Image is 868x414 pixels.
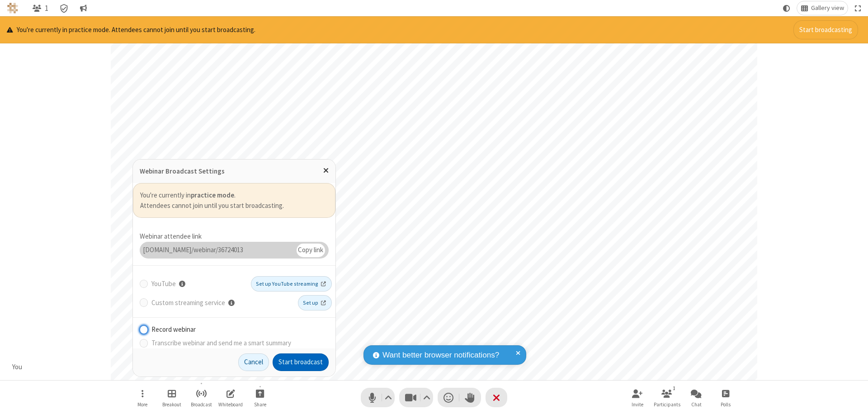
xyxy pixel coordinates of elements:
[382,388,395,407] button: Audio settings
[45,4,48,13] span: 1
[382,349,499,361] span: Want better browser notifications?
[140,201,328,211] label: Attendees cannot join until you start broadcasting.
[712,385,739,410] button: Open poll
[9,362,26,372] div: You
[486,388,507,407] button: End or leave meeting
[151,325,329,335] label: Record webinar
[7,3,18,14] img: QA Selenium DO NOT DELETE OR CHANGE
[793,20,858,39] button: Start broadcasting
[251,276,332,292] a: Set up YouTube streaming
[151,338,329,348] label: Transcribe webinar and send me a smart summary
[76,1,90,15] button: Conversation
[779,1,794,15] button: Using system theme
[459,388,481,407] button: Raise hand
[797,1,848,15] button: Change layout
[188,385,215,410] button: Broadcast
[7,25,255,35] p: You're currently in practice mode. Attendees cannot join until you start broadcasting.
[140,242,297,259] div: [DOMAIN_NAME]/webinar/36724013
[176,277,187,291] button: Live stream to YouTube must be set up before your meeting. For instructions on how to set it up, ...
[238,353,269,372] button: Cancel
[438,388,459,407] button: Send a reaction
[399,388,433,407] button: Stop video (⌘+Shift+V)
[683,385,710,410] button: Open chat
[162,402,181,407] span: Breakout
[721,402,731,407] span: Polls
[361,388,395,407] button: Mute (⌘+Shift+A)
[654,402,680,407] span: Participants
[129,385,156,410] button: Open menu
[670,384,678,392] div: 1
[691,402,702,407] span: Chat
[811,5,844,12] span: Gallery view
[137,402,147,407] span: More
[421,388,433,407] button: Video setting
[191,402,212,407] span: Broadcast
[191,191,234,199] b: practice mode
[653,385,680,410] button: Open participant list
[218,402,243,407] span: Whiteboard
[140,190,328,201] label: You're currently in .
[28,1,52,15] button: Open participant list
[254,402,266,407] span: Share
[297,244,325,257] div: Copy link
[225,296,236,310] button: Live stream to a custom RTMP server must be set up before your meeting.
[151,277,248,291] label: YouTube
[158,385,185,410] button: Manage Breakout Rooms
[140,231,329,242] div: Webinar attendee link
[217,385,244,410] button: Open shared whiteboard
[151,296,295,310] label: Custom streaming service
[316,160,335,182] button: Close popover
[246,385,274,410] button: Start sharing
[273,353,329,372] button: Start broadcast
[298,295,332,310] a: Set up
[851,1,865,15] button: Fullscreen
[56,1,73,15] div: Meeting details Encryption enabled
[632,402,643,407] span: Invite
[624,385,651,410] button: Invite participants (⌘+Shift+I)
[140,167,225,175] label: Webinar Broadcast Settings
